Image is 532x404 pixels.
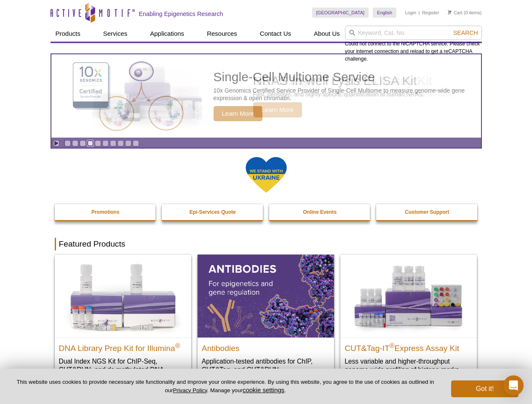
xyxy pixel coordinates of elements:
button: Got it! [451,380,519,397]
strong: Customer Support [405,209,449,215]
strong: Epi-Services Quote [190,209,236,215]
a: Products [51,26,86,42]
h2: DNA Library Prep Kit for Illumina [59,340,187,353]
a: Go to slide 8 [118,140,124,146]
img: Your Cart [448,10,452,14]
a: Go to slide 9 [125,140,131,146]
a: Toggle autoplay [53,140,59,146]
a: Single-Cell Multiome Service Single-Cell Multiome Service 10x Genomics Certified Service Provider... [51,54,481,138]
div: Could not connect to the reCAPTCHA service. Please check your internet connection and reload to g... [345,26,482,63]
a: Promotions [55,204,157,220]
a: Go to slide 5 [95,140,101,146]
strong: Online Events [303,209,337,215]
a: Go to slide 6 [102,140,109,146]
button: Search [451,29,480,37]
a: CUT&Tag-IT® Express Assay Kit CUT&Tag-IT®Express Assay Kit Less variable and higher-throughput ge... [340,255,477,382]
p: Less variable and higher-throughput genome-wide profiling of histone marks​. [345,357,473,374]
a: Go to slide 1 [64,140,71,146]
a: Go to slide 10 [133,140,139,146]
strong: Promotions [91,209,120,215]
input: Keyword, Cat. No. [345,26,482,40]
img: We Stand With Ukraine [245,156,287,194]
a: Login [405,10,416,16]
a: Go to slide 3 [80,140,86,146]
a: [GEOGRAPHIC_DATA] [312,8,369,18]
span: Search [453,29,478,36]
p: This website uses cookies to provide necessary site functionality and improve your online experie... [13,378,437,394]
a: All Antibodies Antibodies Application-tested antibodies for ChIP, CUT&Tag, and CUT&RUN. [198,255,334,382]
p: Application-tested antibodies for ChIP, CUT&Tag, and CUT&RUN. [202,357,330,374]
h2: Single-Cell Multiome Service [214,71,477,83]
h2: Featured Products [55,238,478,250]
a: Epi-Services Quote [162,204,264,220]
a: About Us [309,26,345,42]
a: Contact Us [255,26,296,42]
img: Single-Cell Multiome Service [65,58,191,135]
a: Services [98,26,133,42]
div: Open Intercom Messenger [503,375,524,396]
a: Go to slide 4 [87,140,94,146]
a: Customer Support [376,204,478,220]
a: English [373,8,396,18]
a: Register [422,10,439,16]
button: cookie settings [243,386,284,393]
sup: ® [390,342,395,349]
p: Dual Index NGS Kit for ChIP-Seq, CUT&RUN, and ds methylated DNA assays. [59,357,187,383]
a: Online Events [269,204,371,220]
span: Learn More [214,106,263,121]
li: | [419,8,420,18]
h2: CUT&Tag-IT Express Assay Kit [345,340,473,353]
sup: ® [175,342,180,349]
img: DNA Library Prep Kit for Illumina [55,255,191,337]
a: Applications [145,26,189,42]
a: Resources [202,26,242,42]
img: All Antibodies [198,255,334,337]
img: CUT&Tag-IT® Express Assay Kit [340,255,477,337]
a: Privacy Policy [173,387,207,393]
li: (0 items) [448,8,482,18]
h2: Enabling Epigenetics Research [139,10,223,18]
a: Cart [448,10,462,16]
article: Single-Cell Multiome Service [51,54,481,138]
a: Go to slide 7 [110,140,116,146]
p: 10x Genomics Certified Service Provider of Single-Cell Multiome to measure genome-wide gene expre... [214,87,477,102]
h2: Antibodies [202,340,330,353]
a: DNA Library Prep Kit for Illumina DNA Library Prep Kit for Illumina® Dual Index NGS Kit for ChIP-... [55,255,191,391]
a: Go to slide 2 [72,140,78,146]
